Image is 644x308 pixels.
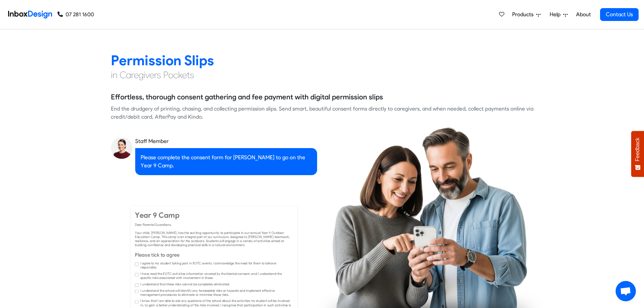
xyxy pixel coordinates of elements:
[57,10,94,19] a: 07 281 1600
[135,137,317,145] div: Staff Member
[631,131,644,177] button: Feedback - Show survey
[111,105,533,121] div: End the drudgery of printing, chasing, and collecting permission slips. Send smart, beautiful con...
[140,282,230,286] label: I understand that these risks cannot be completely eliminated.
[135,222,293,247] div: Dear Parents/Guardians, Your child, [PERSON_NAME], has the exciting opportunity to participate in...
[111,69,533,81] h4: in Caregivers Pockets
[111,92,383,102] h5: Effortless, thorough consent gathering and fee payment with digital permission slips
[600,8,639,21] a: Contact Us
[509,8,543,21] a: Products
[512,10,536,19] span: Products
[616,281,636,301] a: Open chat
[550,10,563,19] span: Help
[140,261,293,269] label: I agree to my student taking part in EOTC events. I acknowledge the need for them to behave respo...
[635,138,641,161] span: Feedback
[111,52,533,69] h2: Permission Slips
[135,148,317,175] div: Please complete the consent form for [PERSON_NAME] to go on the Year 9 Camp.
[140,288,293,296] label: I understand the school will identify any foreseeable risks or hazards and implement effective ma...
[574,8,593,21] a: About
[135,210,293,220] h4: Year 9 Camp
[135,252,293,259] h6: Please tick to agree
[547,8,570,21] a: Help
[140,271,293,280] label: I have read the EOTC activities information covered by the blanket consent, and I understand the ...
[111,137,133,159] img: staff_avatar.png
